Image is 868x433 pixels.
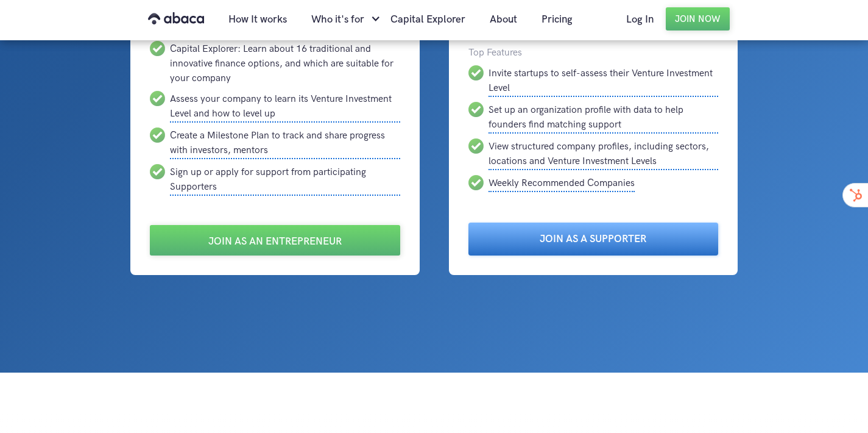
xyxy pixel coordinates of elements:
div: Assess your company to learn its Venture Investment Level and how to level up [170,91,400,123]
div: Weekly Recommended Companies [489,175,635,192]
div: Top Features [468,46,719,60]
div: Set up an organization profile with data to help founders find matching support [489,102,719,134]
div: View structured company profiles, including sectors, locations and Venture Investment Levels [489,138,719,170]
div: Capital Explorer: Learn about 16 traditional and innovative finance options, and which are suitab... [170,41,400,86]
div: Sign up or apply for support from participating Supporters [170,164,400,196]
a: Join as an Entrepreneur [150,225,400,256]
a: Join Now [666,7,730,30]
div: Create a Milestone Plan to track and share progress with investors, mentors [170,127,400,159]
div: Invite startups to self-assess their Venture Investment Level [489,65,719,97]
a: Join as a Supporter [468,223,719,256]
